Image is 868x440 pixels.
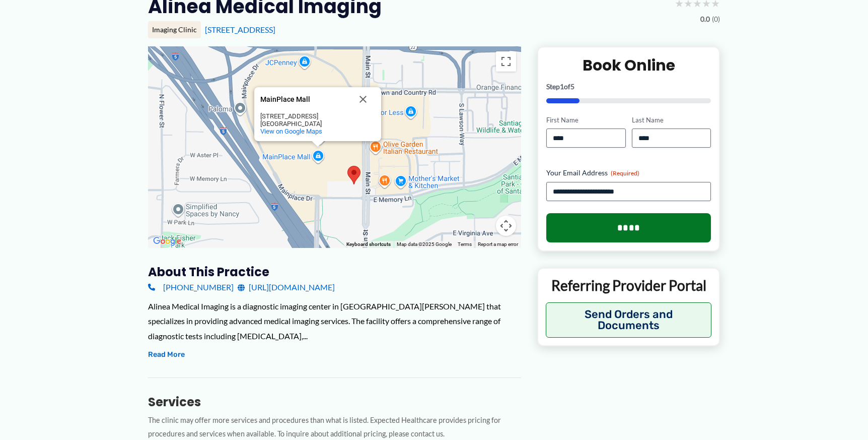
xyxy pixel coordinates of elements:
span: 5 [570,82,574,91]
a: View on Google Maps [260,128,322,135]
span: (0) [712,13,720,26]
button: Close [351,87,375,111]
a: Open this area in Google Maps (opens a new window) [151,235,184,248]
span: Map data ©2025 Google [397,241,452,247]
a: [URL][DOMAIN_NAME] [238,280,335,295]
button: Send Orders and Documents [546,302,711,338]
label: Last Name [632,115,711,125]
p: Referring Provider Portal [546,276,711,294]
img: Google [151,235,184,248]
div: [STREET_ADDRESS] [260,112,351,120]
span: 0.0 [700,13,710,26]
div: Imaging Clinic [148,21,201,38]
button: Map camera controls [496,216,516,236]
p: Step of [546,83,711,90]
h3: Services [148,394,521,410]
h2: Book Online [546,55,711,75]
div: MainPlace Mall [260,96,351,103]
label: First Name [546,115,625,125]
div: Alinea Medical Imaging is a diagnostic imaging center in [GEOGRAPHIC_DATA][PERSON_NAME] that spec... [148,299,521,344]
button: Keyboard shortcuts [346,241,391,248]
div: MainPlace Mall [254,87,381,141]
span: 1 [560,82,564,91]
a: Terms (opens in new tab) [458,241,472,247]
a: [PHONE_NUMBER] [148,280,234,295]
span: (Required) [611,169,639,177]
a: [STREET_ADDRESS] [205,25,275,34]
label: Your Email Address [546,168,711,178]
a: Report a map error [478,241,518,247]
div: [GEOGRAPHIC_DATA] [260,120,351,128]
h3: About this practice [148,264,521,280]
button: Read More [148,349,185,361]
button: Toggle fullscreen view [496,51,516,72]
